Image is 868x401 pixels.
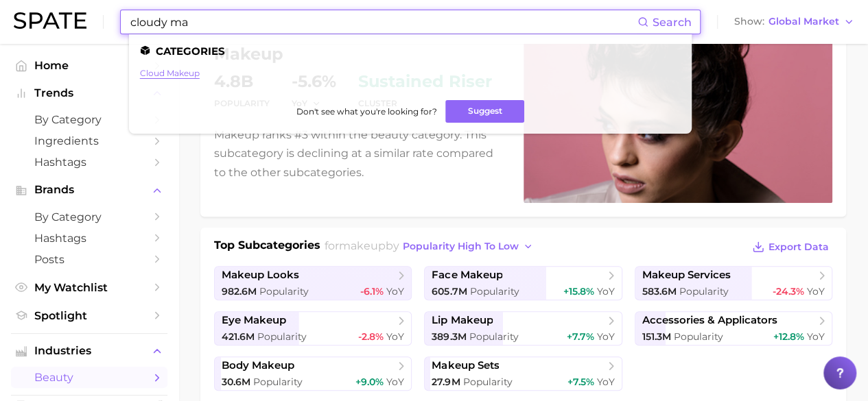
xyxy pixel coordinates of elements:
[360,285,384,297] span: -6.1%
[214,311,412,345] a: eye makeup421.6m Popularity-2.8% YoY
[807,285,825,297] span: YoY
[222,314,286,327] span: eye makeup
[432,376,460,388] span: 27.9m
[11,277,167,298] a: My Watchlist
[11,55,167,76] a: Home
[386,330,404,343] span: YoY
[34,87,144,99] span: Trends
[642,285,677,297] span: 583.6m
[769,241,829,253] span: Export Data
[34,59,144,72] span: Home
[214,125,507,182] p: Makeup ranks #3 within the beauty category. This subcategory is declining at a similar rate compa...
[34,232,144,245] span: Hashtags
[222,376,250,388] span: 30.6m
[296,106,437,117] span: Don't see what you're looking for?
[339,239,386,252] span: makeup
[432,285,467,297] span: 605.7m
[253,376,303,388] span: Popularity
[432,330,466,343] span: 389.3m
[674,330,723,343] span: Popularity
[34,281,144,294] span: My Watchlist
[424,311,622,345] a: lip makeup389.3m Popularity+7.7% YoY
[214,356,412,391] a: body makeup30.6m Popularity+9.0% YoY
[358,330,384,343] span: -2.8%
[355,376,384,388] span: +9.0%
[325,239,537,252] span: for by
[773,285,804,297] span: -24.3%
[222,330,255,343] span: 421.6m
[214,237,320,258] h1: Top Subcategories
[424,356,622,391] a: makeup sets27.9m Popularity+7.5% YoY
[11,130,167,151] a: Ingredients
[11,180,167,200] button: Brands
[222,269,299,282] span: makeup looks
[34,156,144,169] span: Hashtags
[567,330,594,343] span: +7.7%
[597,285,615,297] span: YoY
[11,109,167,130] a: by Category
[432,314,493,327] span: lip makeup
[642,330,671,343] span: 151.3m
[445,100,524,123] button: Suggest
[386,285,404,297] span: YoY
[222,359,294,372] span: body makeup
[11,249,167,270] a: Posts
[11,206,167,228] a: by Category
[469,330,518,343] span: Popularity
[731,13,858,31] button: ShowGlobal Market
[11,367,167,388] a: beauty
[403,241,519,252] span: popularity high to low
[34,184,144,196] span: Brands
[11,341,167,361] button: Industries
[469,285,519,297] span: Popularity
[34,134,144,147] span: Ingredients
[34,253,144,266] span: Posts
[259,285,309,297] span: Popularity
[257,330,307,343] span: Popularity
[635,311,832,345] a: accessories & applicators151.3m Popularity+12.8% YoY
[653,16,692,29] span: Search
[399,237,537,256] button: popularity high to low
[34,210,144,223] span: by Category
[749,237,832,256] button: Export Data
[386,376,404,388] span: YoY
[567,376,594,388] span: +7.5%
[597,376,615,388] span: YoY
[129,10,637,34] input: Search here for a brand, industry, or ingredient
[140,45,681,57] li: Categories
[14,12,86,29] img: SPATE
[642,269,731,282] span: makeup services
[807,330,825,343] span: YoY
[773,330,804,343] span: +12.8%
[769,18,839,25] span: Global Market
[597,330,615,343] span: YoY
[34,345,144,357] span: Industries
[432,269,502,282] span: face makeup
[11,305,167,326] a: Spotlight
[679,285,729,297] span: Popularity
[11,228,167,249] a: Hashtags
[432,359,499,372] span: makeup sets
[635,266,832,300] a: makeup services583.6m Popularity-24.3% YoY
[34,371,144,384] span: beauty
[34,113,144,126] span: by Category
[11,151,167,173] a: Hashtags
[11,83,167,104] button: Trends
[222,285,257,297] span: 982.6m
[140,68,200,78] a: cloud makeup
[642,314,777,327] span: accessories & applicators
[34,309,144,322] span: Spotlight
[563,285,594,297] span: +15.8%
[214,266,412,300] a: makeup looks982.6m Popularity-6.1% YoY
[462,376,512,388] span: Popularity
[734,18,764,25] span: Show
[424,266,622,300] a: face makeup605.7m Popularity+15.8% YoY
